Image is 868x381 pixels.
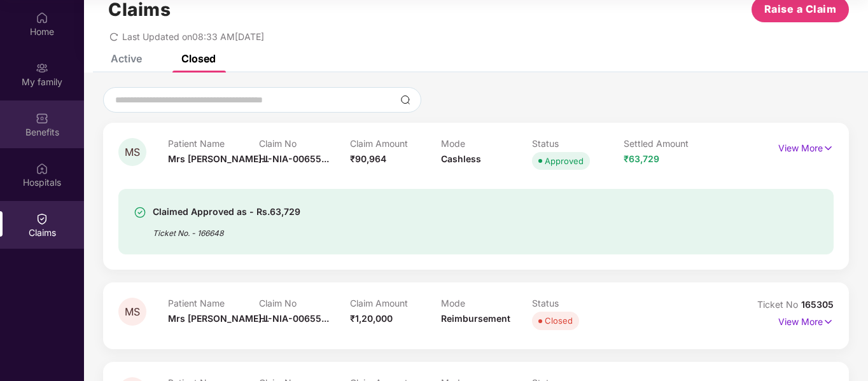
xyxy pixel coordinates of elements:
[441,313,510,324] span: Reimbursement
[168,138,259,149] p: Patient Name
[259,153,329,164] span: HI-NIA-00655...
[545,155,584,167] div: Approved
[624,153,659,164] span: ₹63,729
[801,299,834,310] span: 165305
[441,138,532,149] p: Mode
[532,138,623,149] p: Status
[350,313,393,324] span: ₹1,20,000
[259,138,350,149] p: Claim No
[624,138,715,149] p: Settled Amount
[36,112,48,125] img: svg+xml;base64,PHN2ZyBpZD0iQmVuZWZpdHMiIHhtbG5zPSJodHRwOi8vd3d3LnczLm9yZy8yMDAwL3N2ZyIgd2lkdGg9Ij...
[168,153,269,164] span: Mrs [PERSON_NAME]...
[764,1,837,17] span: Raise a Claim
[778,312,834,329] p: View More
[36,62,48,74] img: svg+xml;base64,PHN2ZyB3aWR0aD0iMjAiIGhlaWdodD0iMjAiIHZpZXdCb3g9IjAgMCAyMCAyMCIgZmlsbD0ibm9uZSIgeG...
[259,313,329,324] span: HI-NIA-00655...
[36,212,48,225] img: svg+xml;base64,PHN2ZyBpZD0iQ2xhaW0iIHhtbG5zPSJodHRwOi8vd3d3LnczLm9yZy8yMDAwL3N2ZyIgd2lkdGg9IjIwIi...
[259,298,350,308] p: Claim No
[545,314,573,327] div: Closed
[125,147,140,158] span: MS
[168,313,269,324] span: Mrs [PERSON_NAME]...
[350,153,386,164] span: ₹90,964
[36,11,48,24] img: svg+xml;base64,PHN2ZyBpZD0iSG9tZSIgeG1sbnM9Imh0dHA6Ly93d3cudzMub3JnLzIwMDAvc3ZnIiB3aWR0aD0iMjAiIG...
[823,141,834,155] img: svg+xml;base64,PHN2ZyB4bWxucz0iaHR0cDovL3d3dy53My5vcmcvMjAwMC9zdmciIHdpZHRoPSIxNyIgaGVpZ2h0PSIxNy...
[122,31,264,42] span: Last Updated on 08:33 AM[DATE]
[350,298,441,308] p: Claim Amount
[350,138,441,149] p: Claim Amount
[441,153,481,164] span: Cashless
[153,219,300,239] div: Ticket No. - 166648
[168,298,259,308] p: Patient Name
[153,204,300,219] div: Claimed Approved as - Rs.63,729
[823,315,834,329] img: svg+xml;base64,PHN2ZyB4bWxucz0iaHR0cDovL3d3dy53My5vcmcvMjAwMC9zdmciIHdpZHRoPSIxNyIgaGVpZ2h0PSIxNy...
[109,31,118,42] span: redo
[36,162,48,175] img: svg+xml;base64,PHN2ZyBpZD0iSG9zcGl0YWxzIiB4bWxucz0iaHR0cDovL3d3dy53My5vcmcvMjAwMC9zdmciIHdpZHRoPS...
[125,307,140,317] span: MS
[400,95,410,105] img: svg+xml;base64,PHN2ZyBpZD0iU2VhcmNoLTMyeDMyIiB4bWxucz0iaHR0cDovL3d3dy53My5vcmcvMjAwMC9zdmciIHdpZH...
[134,206,146,219] img: svg+xml;base64,PHN2ZyBpZD0iU3VjY2Vzcy0zMngzMiIgeG1sbnM9Imh0dHA6Ly93d3cudzMub3JnLzIwMDAvc3ZnIiB3aW...
[181,52,216,65] div: Closed
[757,299,801,310] span: Ticket No
[778,138,834,155] p: View More
[111,52,142,65] div: Active
[532,298,623,308] p: Status
[441,298,532,308] p: Mode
